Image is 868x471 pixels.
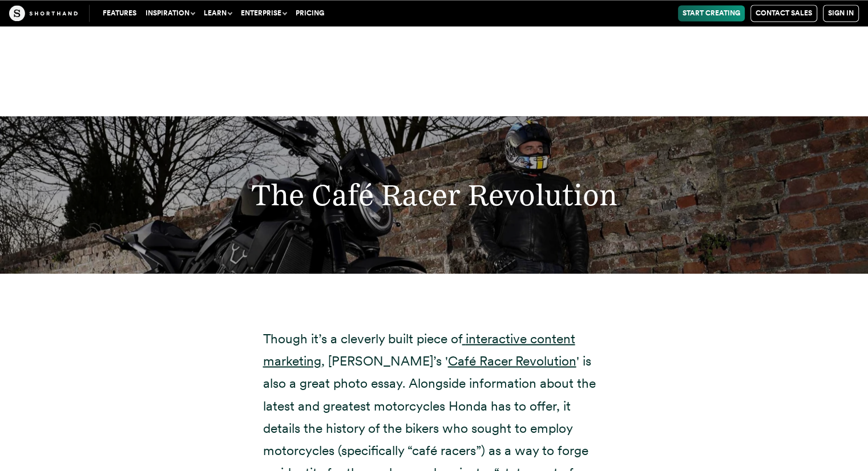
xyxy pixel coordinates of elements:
a: Sign in [823,5,859,22]
img: The Craft [9,5,78,21]
button: Learn [199,5,236,21]
a: Pricing [291,5,329,21]
a: Café Racer Revolution [448,352,576,368]
button: Inspiration [141,5,199,21]
h2: The Café Racer Revolution [111,177,757,212]
a: Start Creating [678,5,745,21]
a: Contact Sales [750,5,817,22]
button: Enterprise [236,5,291,21]
a: interactive content marketing [263,330,575,368]
a: Features [98,5,141,21]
